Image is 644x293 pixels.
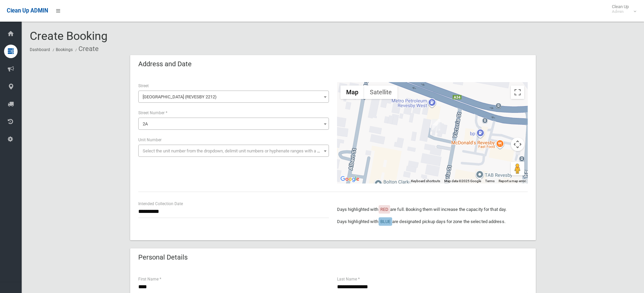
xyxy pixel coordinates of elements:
[499,179,526,183] a: Report a map error
[444,179,481,183] span: Map data ©2025 Google
[143,121,148,126] span: 2A
[74,43,99,55] li: Create
[432,119,440,130] div: 2A Victoria Street, REVESBY NSW 2212
[411,179,440,184] button: Keyboard shortcuts
[339,175,361,184] a: Open this area in Google Maps (opens a new window)
[143,148,332,153] span: Select the unit number from the dropdown, delimit unit numbers or hyphenate ranges with a comma
[56,47,73,52] a: Bookings
[140,92,327,102] span: Victoria Street (REVESBY 2212)
[30,47,50,52] a: Dashboard
[138,118,329,130] span: 2A
[130,251,196,264] header: Personal Details
[609,4,636,14] span: Clean Up
[380,219,390,224] span: BLUE
[612,9,629,14] small: Admin
[511,86,524,99] button: Toggle fullscreen view
[337,218,528,226] p: Days highlighted with are designated pickup days for zone the selected address.
[339,175,361,184] img: Google
[340,86,364,99] button: Show street map
[380,207,388,212] span: RED
[511,138,524,151] button: Map camera controls
[485,179,495,183] a: Terms
[30,29,108,43] span: Create Booking
[138,91,329,103] span: Victoria Street (REVESBY 2212)
[337,205,528,214] p: Days highlighted with are full. Booking them will increase the capacity for that day.
[130,57,200,71] header: Address and Date
[364,86,398,99] button: Show satellite imagery
[140,119,327,129] span: 2A
[7,7,48,14] span: Clean Up ADMIN
[511,162,524,175] button: Drag Pegman onto the map to open Street View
